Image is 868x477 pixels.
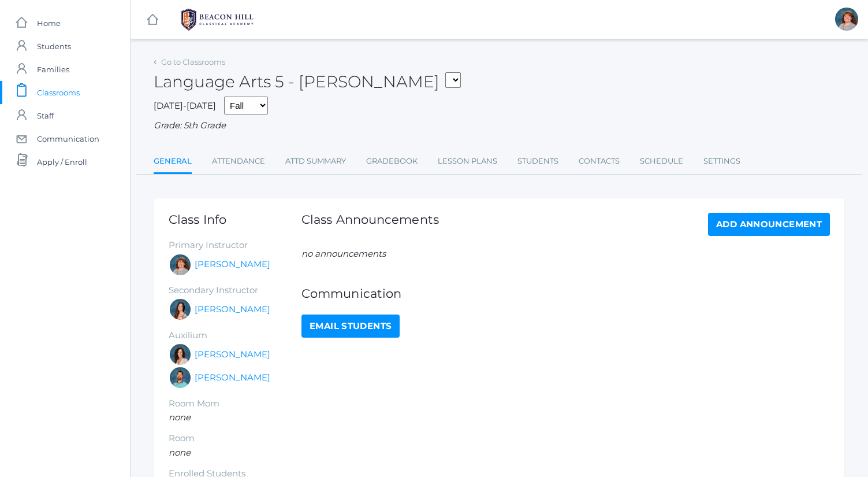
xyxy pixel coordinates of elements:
[366,150,418,173] a: Gradebook
[835,8,858,31] div: Sarah Bence
[37,58,69,81] span: Families
[174,5,260,34] img: 1_BHCALogos-05.png
[169,366,192,389] div: Westen Taylor
[37,127,99,150] span: Communication
[37,81,80,104] span: Classrooms
[212,150,265,173] a: Attendance
[37,35,71,58] span: Students
[169,298,192,321] div: Rebecca Salazar
[169,213,301,226] h1: Class Info
[703,150,740,173] a: Settings
[195,371,270,384] a: [PERSON_NAME]
[169,412,191,423] em: none
[301,248,386,259] em: no announcements
[169,241,301,250] h5: Primary Instructor
[169,286,301,295] h5: Secondary Instructor
[195,303,270,316] a: [PERSON_NAME]
[154,100,216,111] span: [DATE]-[DATE]
[154,73,461,91] h2: Language Arts 5 - [PERSON_NAME]
[169,331,301,341] h5: Auxilium
[640,150,683,173] a: Schedule
[161,57,225,66] a: Go to Classrooms
[37,150,87,173] span: Apply / Enroll
[195,258,270,271] a: [PERSON_NAME]
[169,399,301,409] h5: Room Mom
[301,315,400,338] a: Email Students
[438,150,497,173] a: Lesson Plans
[169,253,192,276] div: Sarah Bence
[169,434,301,443] h5: Room
[154,119,845,132] div: Grade: 5th Grade
[169,447,191,458] em: none
[301,213,439,233] h1: Class Announcements
[37,12,61,35] span: Home
[37,104,54,127] span: Staff
[195,348,270,361] a: [PERSON_NAME]
[579,150,620,173] a: Contacts
[517,150,558,173] a: Students
[169,343,192,366] div: Cari Burke
[708,213,830,236] a: Add Announcement
[285,150,346,173] a: Attd Summary
[154,150,192,175] a: General
[301,287,830,300] h1: Communication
